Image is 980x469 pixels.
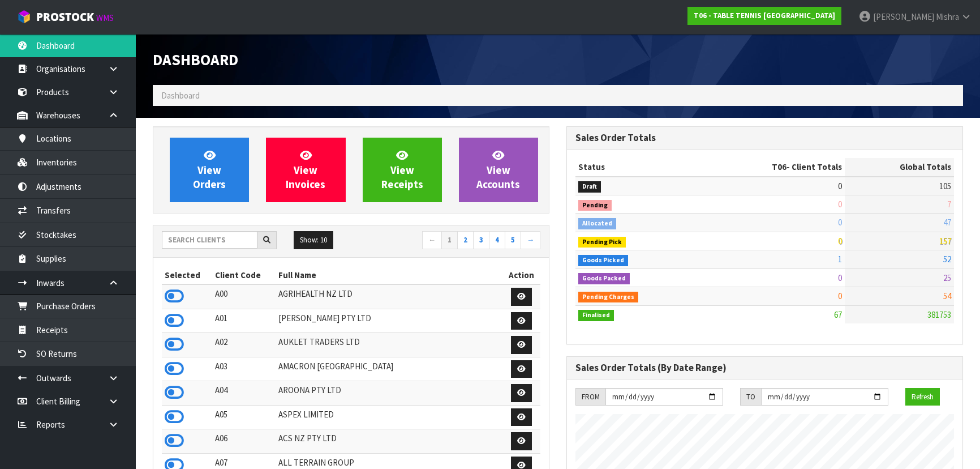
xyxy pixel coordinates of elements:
td: AMACRON [GEOGRAPHIC_DATA] [276,357,502,381]
span: Pending Pick [578,237,626,248]
nav: Page navigation [360,231,541,251]
td: A04 [212,381,275,406]
span: 105 [939,181,951,191]
td: A00 [212,284,275,309]
a: ViewReceipts [363,138,442,202]
span: 0 [838,199,842,210]
a: ViewInvoices [266,138,345,202]
td: A02 [212,333,275,357]
td: ASPEX LIMITED [276,405,502,429]
div: FROM [575,388,605,406]
span: Mishra [936,11,959,22]
td: A05 [212,405,275,429]
span: View Invoices [286,148,325,191]
td: AGRIHEALTH NZ LTD [276,284,502,309]
span: View Accounts [476,148,520,191]
span: Pending Charges [578,292,638,303]
td: [PERSON_NAME] PTY LTD [276,309,502,333]
h3: Sales Order Totals [575,133,954,143]
span: [PERSON_NAME] [873,11,934,22]
span: 7 [947,199,951,210]
span: 0 [838,181,842,191]
th: Full Name [276,266,502,284]
span: ProStock [36,10,94,24]
a: ViewAccounts [459,138,538,202]
th: Status [575,158,700,176]
span: Goods Picked [578,255,628,266]
span: View Orders [193,148,226,191]
td: ACS NZ PTY LTD [276,429,502,454]
a: 3 [473,231,489,249]
a: 1 [441,231,458,249]
span: 0 [838,217,842,228]
span: 0 [838,291,842,301]
img: cube-alt.png [17,10,31,24]
a: ViewOrders [170,138,249,202]
a: 5 [505,231,521,249]
td: AROONA PTY LTD [276,381,502,406]
span: View Receipts [381,148,423,191]
th: Client Code [212,266,275,284]
span: 54 [943,291,951,301]
span: 0 [838,272,842,283]
span: 25 [943,272,951,283]
td: AUKLET TRADERS LTD [276,333,502,357]
span: Finalised [578,310,614,321]
span: Pending [578,200,612,211]
a: ← [422,231,442,249]
span: 67 [834,309,842,320]
span: Dashboard [161,90,200,101]
th: - Client Totals [700,158,845,176]
span: 1 [838,254,842,265]
th: Global Totals [845,158,954,176]
input: Search clients [162,231,257,249]
span: Goods Packed [578,273,630,284]
th: Action [502,266,540,284]
div: TO [740,388,761,406]
a: T06 - TABLE TENNIS [GEOGRAPHIC_DATA] [687,7,841,25]
span: T06 [772,161,786,172]
span: 381753 [927,309,951,320]
button: Refresh [905,388,940,406]
span: Dashboard [153,50,238,69]
span: Allocated [578,218,616,229]
strong: T06 - TABLE TENNIS [GEOGRAPHIC_DATA] [694,11,835,20]
button: Show: 10 [294,231,333,249]
td: A01 [212,309,275,333]
h3: Sales Order Totals (By Date Range) [575,363,954,373]
small: WMS [96,12,114,23]
span: Draft [578,181,601,193]
span: 0 [838,236,842,246]
span: 52 [943,254,951,265]
a: → [521,231,540,249]
span: 47 [943,217,951,228]
a: 2 [457,231,474,249]
span: 157 [939,236,951,246]
td: A06 [212,429,275,454]
a: 4 [489,231,505,249]
th: Selected [162,266,212,284]
td: A03 [212,357,275,381]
